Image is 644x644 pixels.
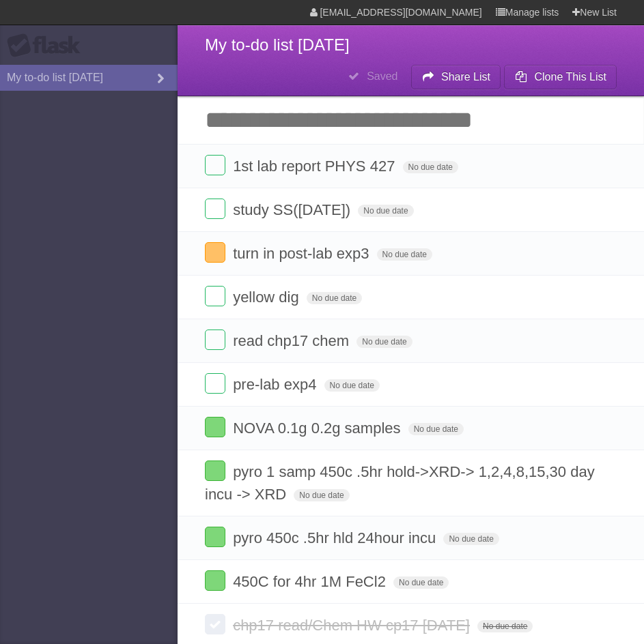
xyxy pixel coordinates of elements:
[205,527,225,547] label: Done
[377,248,432,261] span: No due date
[233,289,303,306] span: yellow dig
[307,292,362,304] span: No due date
[233,529,439,546] span: pyro 450c .5hr hld 24hour incu
[534,71,606,83] b: Clone This List
[324,379,380,392] span: No due date
[233,617,473,634] span: chp17 read/Chem HW cp17 [DATE]
[504,65,617,89] button: Clone This List
[356,336,412,348] span: No due date
[233,573,389,590] span: 450C for 4hr 1M FeCl2
[205,330,225,350] label: Done
[294,489,349,501] span: No due date
[393,576,449,589] span: No due date
[233,245,372,262] span: turn in post-lab exp3
[441,71,490,83] b: Share List
[233,332,352,349] span: read chp17 chem
[205,35,350,54] span: My to-do list [DATE]
[205,242,225,263] label: Done
[205,463,595,503] span: pyro 1 samp 450c .5hr hold->XRD-> 1,2,4,8,15,30 day incu -> XRD
[205,286,225,306] label: Done
[411,65,501,89] button: Share List
[205,417,225,437] label: Done
[233,420,404,437] span: NOVA 0.1g 0.2g samples
[477,620,533,632] span: No due date
[205,373,225,394] label: Done
[408,423,464,435] span: No due date
[233,376,320,393] span: pre-lab exp4
[205,155,225,175] label: Done
[205,460,225,481] label: Done
[205,570,225,591] label: Done
[358,205,413,217] span: No due date
[7,33,89,58] div: Flask
[443,533,499,545] span: No due date
[403,161,458,173] span: No due date
[367,70,397,82] b: Saved
[205,614,225,634] label: Done
[233,201,354,218] span: study SS([DATE])
[233,158,398,175] span: 1st lab report PHYS 427
[205,199,225,219] label: Done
